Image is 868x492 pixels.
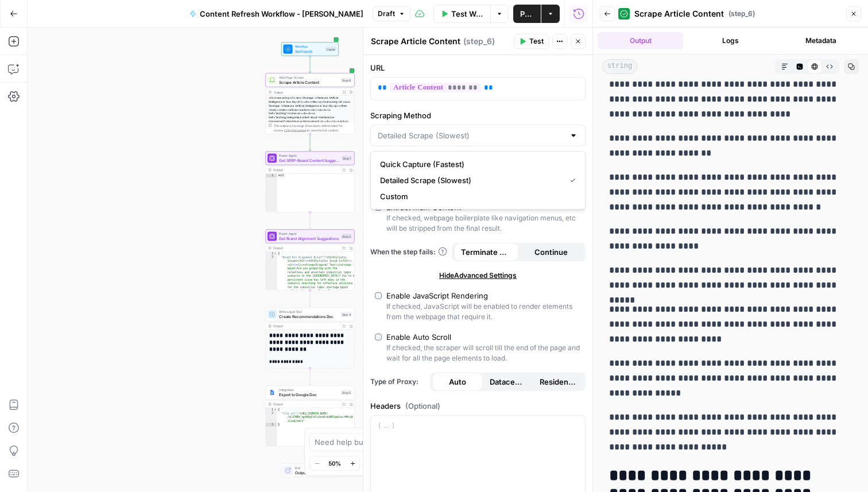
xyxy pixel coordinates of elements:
[279,313,339,319] span: Create Recommendations Doc
[295,466,334,470] span: End
[375,334,382,340] input: Enable Auto ScrollIf checked, the scraper will scroll till the end of the page and wait for all t...
[309,212,311,229] g: Edge from step_1 to step_2
[273,324,339,328] div: Output
[266,423,277,427] div: 3
[370,110,586,121] label: Scraping Method
[269,390,275,396] img: Instagram%20post%20-%201%201.png
[295,470,334,475] span: Output
[461,246,512,258] span: Terminate Workflow
[266,73,355,134] div: Web Page ScrapeScrape Article ContentStep 6Output<h1>Overcoming US Labor Shortage: 4 Reasons Arti...
[273,90,339,94] div: Output
[341,234,352,239] div: Step 2
[380,158,571,170] span: Quick Capture (Fastest)
[279,309,339,314] span: Write Liquid Text
[279,392,339,397] span: Export to Google Doc
[602,59,637,74] span: string
[386,301,581,322] div: If checked, JavaScript will be enabled to render elements from the webpage that require it.
[279,79,339,85] span: Scrape Article Content
[378,9,395,19] span: Draft
[279,231,339,236] span: Power Agent
[295,48,324,54] span: Set Inputs
[295,44,324,49] span: Workflow
[513,5,541,23] button: Publish
[273,246,339,250] div: Output
[463,36,495,47] span: ( step_6 )
[728,9,755,19] span: ( step_6 )
[688,32,773,49] button: Logs
[273,402,339,406] div: Output
[266,386,355,447] div: IntegrationExport to Google DocStep 5Output{ "file_url":"[URL][DOMAIN_NAME] /d/17MB0_kg4H8qFlAlid...
[533,373,583,391] button: Residential
[451,8,483,20] span: Test Workflow
[342,156,352,161] div: Step 1
[386,343,581,363] div: If checked, the scraper will scroll till the end of the page and wait for all the page elements t...
[778,32,863,49] button: Metadata
[433,5,490,23] button: Test Workflow
[534,246,568,258] span: Continue
[373,6,410,21] button: Draft
[598,32,683,49] button: Output
[520,8,534,20] span: Publish
[405,400,440,412] span: (Optional)
[378,130,564,141] input: Detailed Scrape (Slowest)
[341,78,352,83] div: Step 6
[370,377,425,387] span: Type of Proxy:
[284,129,306,132] span: Copy the output
[279,75,339,80] span: Web Page Scrape
[183,5,370,23] button: Content Refresh Workflow - [PERSON_NAME]
[514,34,549,49] button: Test
[266,408,277,412] div: 1
[309,369,311,385] g: Edge from step_4 to step_5
[386,213,581,234] div: If checked, webpage boilerplate like navigation menus, etc will be stripped from the final result.
[309,290,311,307] g: Edge from step_2 to step_4
[266,252,277,256] div: 1
[266,412,277,423] div: 2
[266,174,277,178] div: 1
[274,408,277,412] span: Toggle code folding, rows 1 through 3
[540,376,576,388] span: Residential
[266,42,355,56] div: WorkflowSet InputsInputs
[273,168,339,172] div: Output
[386,331,451,343] div: Enable Auto Scroll
[371,36,460,47] textarea: Scrape Article Content
[449,376,466,388] span: Auto
[200,8,363,20] span: Content Refresh Workflow - [PERSON_NAME]
[380,175,561,186] span: Detailed Scrape (Slowest)
[529,36,544,47] span: Test
[266,152,355,212] div: Power AgentGet SERP-Based Content SuggestionsStep 1Outputnull
[519,243,584,261] button: Continue
[325,47,336,52] div: Inputs
[279,235,339,241] span: Get Brand Alignment Suggestions
[483,373,533,391] button: Datacenter
[341,312,352,317] div: Step 4
[309,56,311,73] g: Edge from start to step_6
[279,153,339,158] span: Power Agent
[490,376,526,388] span: Datacenter
[375,292,382,299] input: Enable JavaScript RenderingIf checked, JavaScript will be enabled to render elements from the web...
[341,390,352,395] div: Step 5
[370,62,586,73] label: URL
[266,96,354,158] div: <h1>Overcoming US Labor Shortage: 4 Reasons Artificial Intelligence is Your Ally</h1><div><title>...
[328,459,341,468] span: 50%
[370,400,586,412] label: Headers
[279,157,339,163] span: Get SERP-Based Content Suggestions
[439,270,517,281] span: Hide Advanced Settings
[370,247,447,257] a: When the step fails:
[266,464,355,478] div: EndOutput
[266,230,355,290] div: Power AgentGet Brand Alignment SuggestionsStep 2Output{ "Brand Kit Alignment Brief":"<h2>Stylisti...
[386,290,488,301] div: Enable JavaScript Rendering
[380,191,571,202] span: Custom
[634,8,724,20] span: Scrape Article Content
[273,123,352,133] div: This output is too large & has been abbreviated for review. to view the full content.
[274,252,277,256] span: Toggle code folding, rows 1 through 3
[279,388,339,392] span: Integration
[309,134,311,151] g: Edge from step_6 to step_1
